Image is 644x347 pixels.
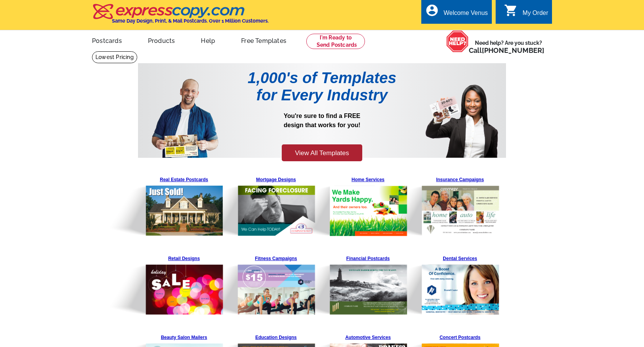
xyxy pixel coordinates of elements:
[92,9,269,24] a: Same Day Design, Print, & Mail Postcards. Over 1 Million Customers.
[151,69,219,158] img: Pre-Template-Landing%20Page_v1_Man.png
[136,31,187,49] a: Products
[504,3,518,17] i: shopping_cart
[107,252,223,315] img: Pre-Template-Landing%20Page_v1_Retail.png
[482,46,544,54] a: [PHONE_NUMBER]
[144,173,224,236] a: Real Estate Postcards
[80,31,134,49] a: Postcards
[469,46,544,54] span: Call
[504,8,548,18] a: shopping_cart My Order
[112,18,269,24] h4: Same Day Design, Print, & Mail Postcards. Over 1 Million Customers.
[426,69,498,158] img: Pre-Template-Landing%20Page_v1_Woman.png
[282,144,362,162] a: View All Templates
[446,30,469,52] img: help
[522,10,548,20] div: My Order
[236,173,316,237] a: Mortgage Designs
[144,252,224,315] a: Retail Designs
[383,252,499,316] img: Pre-Template-Landing%20Page_v1_Dental.png
[383,173,499,236] img: Pre-Template-Landing%20Page_v1_Insurance.png
[189,31,227,49] a: Help
[236,252,316,315] a: Fitness Campaigns
[469,39,548,54] span: Need help? Are you stuck?
[230,69,414,104] h1: 1,000's of Templates for Every Industry
[291,252,407,315] img: Pre-Template-Landing%20Page_v1_Financial.png
[229,31,299,49] a: Free Templates
[328,252,408,315] a: Financial Postcards
[425,3,439,17] i: account_circle
[199,252,315,315] img: Pre-Template-Landing%20Page_v1_Fitness.png
[199,173,315,237] img: Pre-Template-Landing%20Page_v1_Mortgage.png
[291,173,407,236] img: Pre-Template-Landing%20Page_v1_Home%20Services.png
[444,10,488,20] div: Welcome Venus
[420,252,500,316] a: Dental Services
[230,111,414,143] p: You're sure to find a FREE design that works for you!
[328,173,408,236] a: Home Services
[107,173,223,236] img: Pre-Template-Landing%20Page_v1_Real%20Estate.png
[420,173,500,236] a: Insurance Campaigns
